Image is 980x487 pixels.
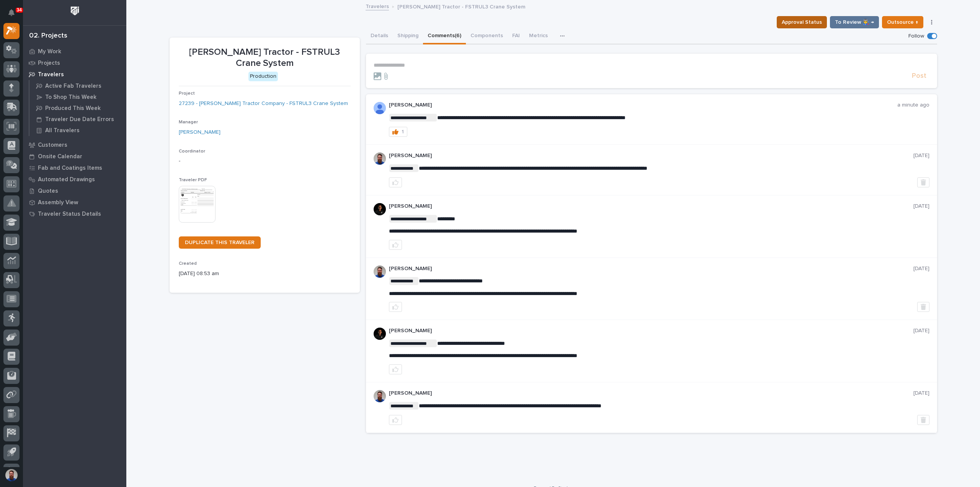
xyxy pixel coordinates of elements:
[38,176,95,183] p: Automated Drawings
[179,120,198,125] span: Manager
[912,72,926,80] span: Post
[38,71,64,78] p: Travelers
[23,185,126,197] a: Quotes
[374,328,386,340] img: 1cuUYOxSRWZudHgABrOC
[23,69,126,80] a: Travelers
[777,16,827,28] button: Approval Status
[3,5,20,21] button: Notifications
[38,153,82,160] p: Onsite Calendar
[10,9,20,21] div: Notifications34
[179,47,351,69] p: [PERSON_NAME] Tractor - FSTRUL3 Crane System
[389,390,913,397] p: [PERSON_NAME]
[835,18,874,27] span: To Review 👨‍🏭 →
[524,28,552,44] button: Metrics
[913,152,929,159] p: [DATE]
[466,28,508,44] button: Components
[913,390,929,397] p: [DATE]
[29,103,126,113] a: Produced This Week
[917,177,929,187] button: Delete post
[185,240,255,245] span: DUPLICATE THIS TRAVELER
[389,177,402,187] button: like this post
[23,162,126,174] a: Fab and Coatings Items
[366,2,389,10] a: Travelers
[3,467,20,483] button: users-avatar
[374,203,386,215] img: 1cuUYOxSRWZudHgABrOC
[913,266,929,272] p: [DATE]
[23,197,126,208] a: Assembly View
[389,266,913,272] p: [PERSON_NAME]
[917,415,929,425] button: Delete post
[913,203,929,210] p: [DATE]
[45,105,101,112] p: Produced This Week
[68,4,82,18] img: Workspace Logo
[29,125,126,136] a: All Travelers
[38,211,101,218] p: Traveler Status Details
[508,28,524,44] button: FAI
[38,48,61,55] p: My Work
[23,139,126,151] a: Customers
[374,390,386,402] img: 6hTokn1ETDGPf9BPokIQ
[389,203,913,210] p: [PERSON_NAME]
[830,16,879,28] button: To Review 👨‍🏭 →
[23,46,126,57] a: My Work
[38,199,78,206] p: Assembly View
[389,302,402,312] button: like this post
[29,80,126,91] a: Active Fab Travelers
[374,102,386,114] img: ALV-UjVK11pvv0JrxM8bNkTQWfv4xnZ85s03ZHtFT3xxB8qVTUjtPHO-DWWZTEdA35mZI6sUjE79Qfstu9ANu_EFnWHbkWd3s...
[45,116,114,123] p: Traveler Due Date Errors
[389,364,402,374] button: like this post
[179,270,351,278] p: [DATE] 08:53 am
[23,57,126,69] a: Projects
[397,2,525,10] p: [PERSON_NAME] Tractor - FSTRUL3 Crane System
[45,83,101,90] p: Active Fab Travelers
[389,240,402,250] button: like this post
[38,142,67,149] p: Customers
[179,91,195,96] span: Project
[389,328,913,334] p: [PERSON_NAME]
[179,149,205,154] span: Coordinator
[45,94,96,101] p: To Shop This Week
[248,72,278,81] div: Production
[909,72,929,80] button: Post
[393,28,423,44] button: Shipping
[45,127,80,134] p: All Travelers
[29,114,126,125] a: Traveler Due Date Errors
[179,178,207,182] span: Traveler PDF
[402,129,404,134] div: 1
[897,102,929,108] p: a minute ago
[882,16,923,28] button: Outsource ↑
[389,102,897,108] p: [PERSON_NAME]
[389,415,402,425] button: like this post
[38,60,60,67] p: Projects
[179,157,351,165] p: -
[782,18,822,27] span: Approval Status
[23,174,126,185] a: Automated Drawings
[23,151,126,162] a: Onsite Calendar
[887,18,918,27] span: Outsource ↑
[179,261,197,266] span: Created
[23,208,126,220] a: Traveler Status Details
[908,33,924,39] p: Follow
[374,152,386,165] img: 6hTokn1ETDGPf9BPokIQ
[179,100,348,108] a: 27239 - [PERSON_NAME] Tractor Company - FSTRUL3 Crane System
[38,165,102,172] p: Fab and Coatings Items
[17,7,22,13] p: 34
[179,236,261,249] a: DUPLICATE THIS TRAVELER
[38,188,58,195] p: Quotes
[179,128,220,136] a: [PERSON_NAME]
[29,32,67,40] div: 02. Projects
[389,127,407,137] button: 1
[917,302,929,312] button: Delete post
[389,152,913,159] p: [PERSON_NAME]
[366,28,393,44] button: Details
[423,28,466,44] button: Comments (6)
[29,92,126,102] a: To Shop This Week
[374,266,386,278] img: 6hTokn1ETDGPf9BPokIQ
[913,328,929,334] p: [DATE]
